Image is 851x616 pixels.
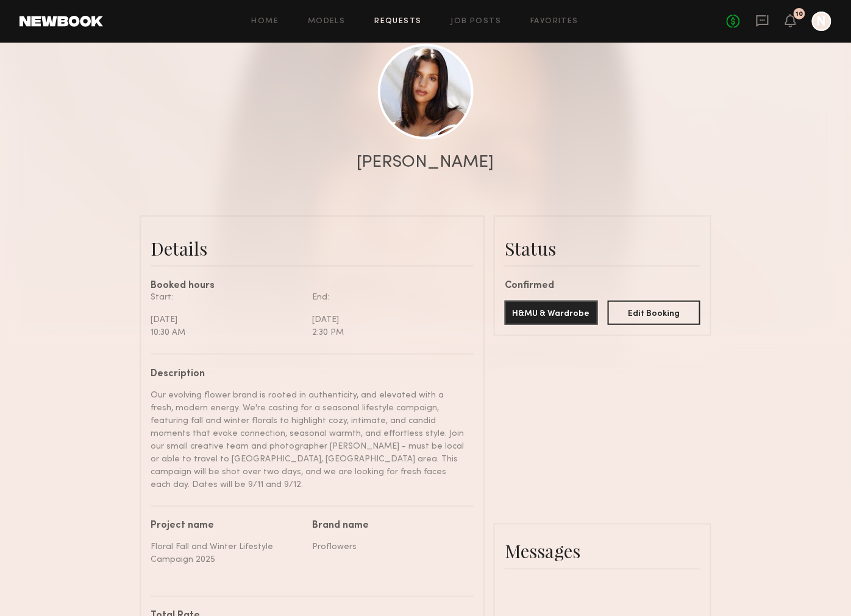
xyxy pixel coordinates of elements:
[608,301,701,325] button: Edit Booking
[812,12,831,31] a: N
[312,291,465,304] div: End:
[312,313,465,326] div: [DATE]
[151,541,303,567] div: Floral Fall and Winter Lifestyle Campaign 2025
[796,11,803,18] div: 10
[505,281,700,291] div: Confirmed
[151,389,465,491] div: Our evolving flower brand is rooted in authenticity, and elevated with a fresh, modern energy. We...
[357,154,494,171] div: [PERSON_NAME]
[151,313,303,326] div: [DATE]
[312,326,465,339] div: 2:30 PM
[151,326,303,339] div: 10:30 AM
[375,18,422,26] a: Requests
[505,539,700,564] div: Messages
[308,18,345,26] a: Models
[151,522,303,531] div: Project name
[312,522,465,531] div: Brand name
[151,369,465,379] div: Description
[451,18,502,26] a: Job Posts
[312,541,465,554] div: Proflowers
[505,301,598,325] button: H&MU & Wardrobe
[252,18,279,26] a: Home
[530,18,579,26] a: Favorites
[505,236,700,261] div: Status
[151,236,474,261] div: Details
[151,291,303,304] div: Start:
[151,281,474,291] div: Booked hours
